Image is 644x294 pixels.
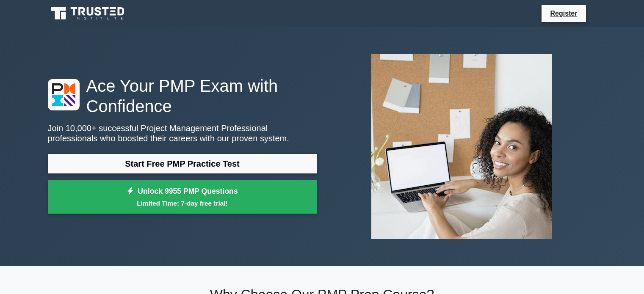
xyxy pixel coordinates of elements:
[58,198,307,208] small: Limited Time: 7-day free trial!
[48,180,317,214] a: Unlock 9955 PMP QuestionsLimited Time: 7-day free trial!
[545,8,582,19] a: Register
[48,76,317,116] h1: Ace Your PMP Exam with Confidence
[48,123,317,143] p: Join 10,000+ successful Project Management Professional professionals who boosted their careers w...
[48,154,317,174] a: Start Free PMP Practice Test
